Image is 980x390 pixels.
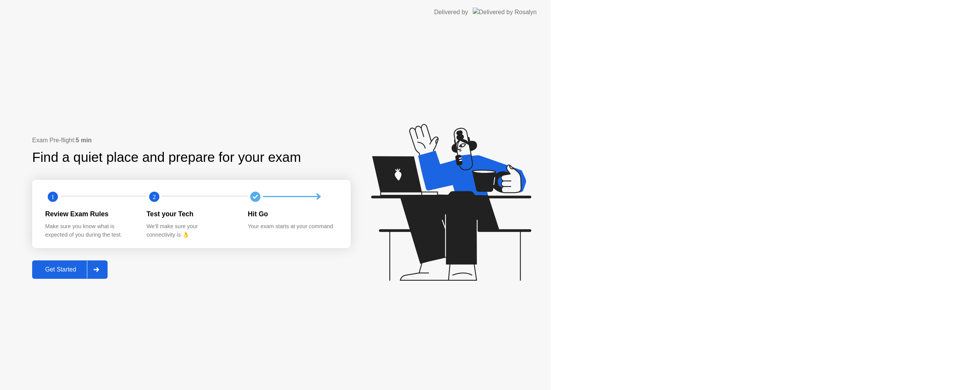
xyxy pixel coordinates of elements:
[51,193,54,200] text: 1
[248,209,337,219] div: Hit Go
[147,209,236,219] div: Test your Tech
[34,266,87,273] div: Get Started
[45,222,134,239] div: Make sure you know what is expected of you during the test.
[147,222,236,239] div: We’ll make sure your connectivity is 👌
[32,136,351,145] div: Exam Pre-flight:
[153,193,156,200] text: 2
[32,147,302,168] div: Find a quiet place and prepare for your exam
[434,8,468,17] div: Delivered by
[473,8,537,16] img: Delivered by Rosalyn
[76,137,92,143] b: 5 min
[32,260,108,279] button: Get Started
[248,222,337,231] div: Your exam starts at your command
[45,209,134,219] div: Review Exam Rules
